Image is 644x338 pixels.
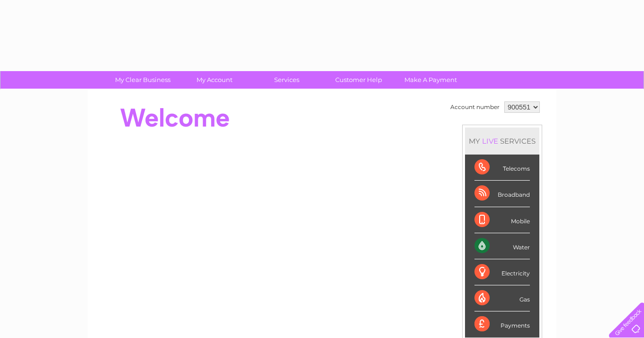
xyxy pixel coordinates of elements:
[474,285,530,311] div: Gas
[248,71,326,89] a: Services
[480,137,500,146] div: LIVE
[176,71,254,89] a: My Account
[474,181,530,207] div: Broadband
[465,128,539,155] div: MY SERVICES
[474,155,530,181] div: Telecoms
[104,71,182,89] a: My Clear Business
[392,71,470,89] a: Make A Payment
[448,99,502,115] td: Account number
[474,311,530,337] div: Payments
[474,207,530,233] div: Mobile
[474,259,530,285] div: Electricity
[320,71,398,89] a: Customer Help
[474,233,530,259] div: Water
